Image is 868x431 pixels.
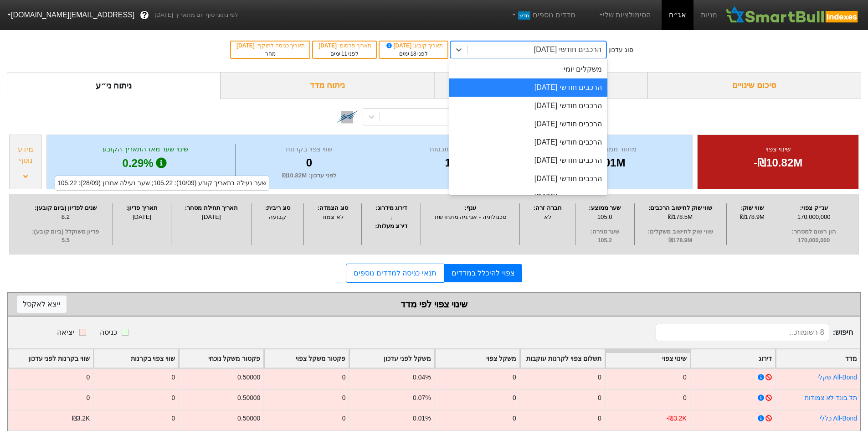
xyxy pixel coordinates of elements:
a: All-Bond שקלי [817,374,857,381]
span: 11 [341,51,347,57]
div: 0 [598,373,601,382]
div: 0.29% [58,155,233,172]
div: Toggle SortBy [691,349,775,368]
div: Toggle SortBy [94,349,178,368]
div: שינוי צפוי לפי מדד [17,297,851,311]
div: 0 [172,373,175,382]
div: -₪3.2K [667,414,687,423]
div: הרכבים חודשי [DATE] [449,151,607,170]
a: תל בונד-לא צמודות [805,394,857,401]
div: 0 [86,393,90,403]
div: שווי שוק לחישוב הרכבים : [637,203,724,213]
div: Toggle SortBy [606,349,690,368]
span: 170,000,000 [781,236,847,245]
div: שינוי צפוי [709,144,847,155]
div: הרכבים חודשי [DATE] [449,115,607,133]
div: 8.2 [21,213,110,222]
div: 0 [172,414,175,423]
div: Toggle SortBy [776,349,860,368]
div: תאריך תחילת מסחר : [174,203,249,213]
div: תאריך קובע : [384,42,443,50]
img: tase link [335,105,359,129]
div: הרכבים חודשי [DATE] [449,188,607,206]
span: חיפוש : [656,324,853,341]
div: הרכבים חודשי [DATE] [449,170,607,188]
div: -₪10.82M [709,155,847,171]
div: ₪178.9M [729,213,776,222]
div: שינוי שער מאז התאריך הקובע [58,144,233,155]
div: יציאה [57,327,75,338]
span: 105.2 [578,236,632,245]
span: [DATE] [318,42,338,49]
div: [DATE] [115,213,169,222]
div: ₪3.2K [72,414,90,423]
div: 0.50000 [237,393,260,403]
div: מידע נוסף [12,144,39,166]
div: הרכבים חודשי [DATE] [534,44,601,55]
div: Toggle SortBy [264,349,349,368]
div: שווי צפוי בקרנות [238,144,380,155]
div: תאריך כניסה לתוקף : [236,42,305,50]
span: 18 [410,51,416,57]
div: לא צמוד [306,213,359,222]
div: שנים לפדיון (ביום קובע) : [21,203,110,213]
div: [DATE] [174,213,249,222]
span: שווי שוק לחישוב משקלים : [637,228,724,236]
div: לא [522,213,573,222]
div: לפני ימים [318,50,371,58]
a: צפוי להיכלל במדדים [444,264,522,282]
div: הרכבים חודשי [DATE] [449,78,607,97]
span: חדש [518,11,530,20]
div: דירוג מעלות : [364,222,419,231]
div: ; [364,213,419,222]
div: 0 [598,414,601,423]
div: ₪178.5M [637,213,724,222]
div: חברה זרה : [522,203,573,213]
span: פדיון משוקלל (ביום קובע) : [21,228,110,236]
span: [DATE] [385,42,413,49]
div: 0 [513,414,516,423]
span: 5.5 [21,236,110,245]
div: שער ממוצע : [578,203,632,213]
div: 0.04% [413,373,431,382]
div: Toggle SortBy [520,349,605,368]
button: ייצא לאקסל [17,296,67,313]
div: לפני עדכון : ₪10.82M [238,171,380,180]
div: 0 [342,414,346,423]
div: הרכבים חודשי [DATE] [449,133,607,151]
div: משקלים יומי [449,60,607,78]
div: סוג ריבית : [254,203,302,213]
span: מחר [265,51,276,57]
div: Toggle SortBy [349,349,434,368]
div: הרכבים חודשי [DATE] [449,97,607,115]
div: 0 [172,393,175,403]
span: ? [142,9,147,21]
div: 0 [513,393,516,403]
div: 0 [513,373,516,382]
div: 170,000,000 [781,213,847,222]
span: [DATE] [236,42,256,49]
div: שווי שוק : [729,203,776,213]
div: Toggle SortBy [9,349,93,368]
div: 10.7 [385,155,526,171]
img: SmartBull [724,6,861,24]
div: 105.0 [578,213,632,222]
div: סוג עדכון [608,45,633,55]
div: ניתוח ני״ע [7,72,221,99]
div: ענ״ק צפוי : [781,203,847,213]
span: שער סגירה : [578,228,632,236]
div: ניתוח מדד [221,72,434,99]
div: כניסה [100,327,117,338]
div: 0 [86,373,90,382]
a: הסימולציות שלי [594,6,655,24]
div: תאריך פדיון : [115,203,169,213]
div: סיכום שינויים [647,72,861,99]
div: 0.50000 [237,373,260,382]
span: ₪178.9M [637,236,724,245]
div: סוג הצמדה : [306,203,359,213]
div: 0 [598,393,601,403]
div: קבועה [254,213,302,222]
div: 0 [683,373,687,382]
span: לפי נתוני סוף יום מתאריך [DATE] [154,10,238,20]
span: הון רשום למסחר : [781,228,847,236]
